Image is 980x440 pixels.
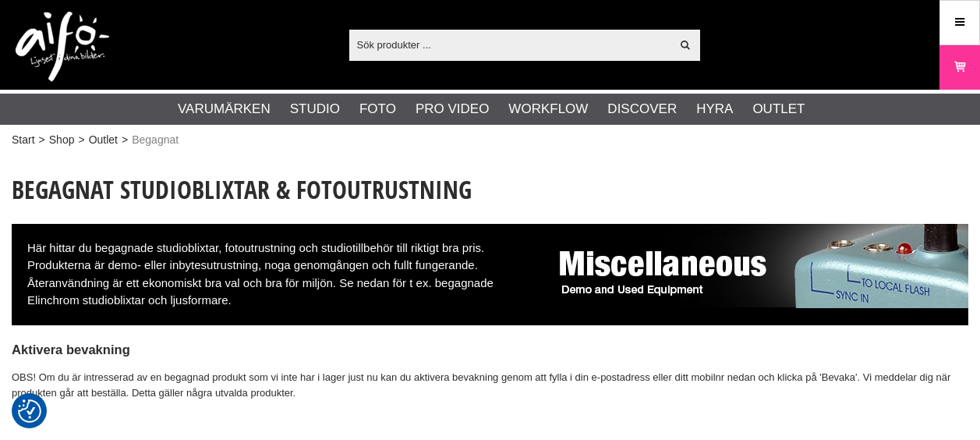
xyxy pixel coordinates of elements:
img: Begagnat och Demo Fotoutrustning [547,224,968,308]
a: Outlet [752,99,805,119]
span: > [39,132,45,148]
span: > [78,132,84,148]
h1: Begagnat Studioblixtar & Fotoutrustning [12,172,968,207]
a: Hyra [696,99,733,119]
a: Discover [607,99,677,119]
div: Här hittar du begagnade studioblixtar, fotoutrustning och studiotillbehör till riktigt bra pris. ... [12,224,968,325]
a: Foto [359,99,396,119]
img: Revisit consent button [18,399,41,423]
span: > [122,132,128,148]
a: Workflow [508,99,588,119]
img: logo.png [16,12,109,82]
a: Pro Video [416,99,489,119]
p: OBS! Om du är intresserad av en begagnad produkt som vi inte har i lager just nu kan du aktivera ... [12,370,968,403]
a: Outlet [89,132,118,148]
input: Sök produkter ... [349,33,671,56]
span: Begagnat [132,132,179,148]
a: Shop [49,132,75,148]
a: Start [12,132,35,148]
a: Varumärken [178,99,271,119]
button: Samtyckesinställningar [18,397,41,425]
a: Studio [290,99,340,119]
h4: Aktivera bevakning [12,341,968,359]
